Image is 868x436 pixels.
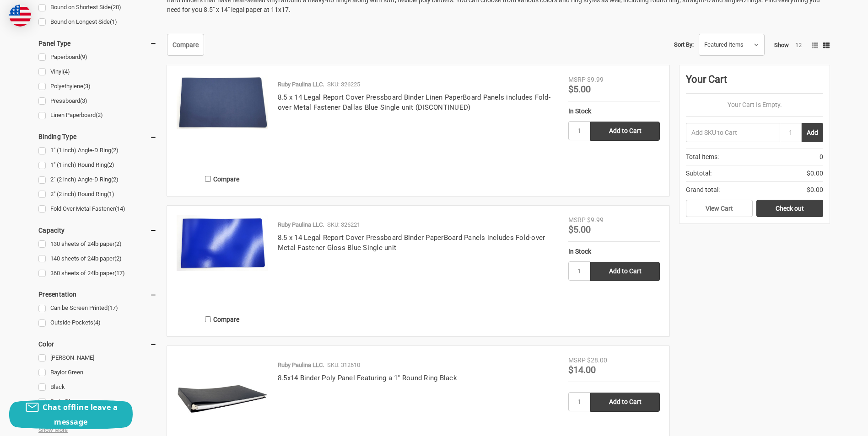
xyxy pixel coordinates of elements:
[38,66,157,78] a: Vinyl
[38,131,157,142] h5: Binding Type
[38,16,157,28] a: Bound on Longest Side
[38,339,157,350] h5: Color
[756,200,823,217] a: Check out
[568,75,586,85] div: MSRP
[177,171,268,186] label: Compare
[807,185,823,195] span: $0.00
[774,42,789,48] span: Show
[590,393,660,412] input: Add to Cart
[590,262,660,281] input: Add to Cart
[568,364,596,375] span: $14.00
[177,312,268,327] label: Compare
[38,302,157,314] a: Can be Screen Printed
[177,215,268,271] img: 8.5 x 14 Legal Report Cover Pressboard Binder PaperBoard Panels includes Fold-over Metal Fastener...
[177,215,268,307] a: 8.5 x 14 Legal Report Cover Pressboard Binder PaperBoard Panels includes Fold-over Metal Fastener...
[93,319,101,326] span: (4)
[38,159,157,171] a: 1" (1 inch) Round Ring
[38,188,157,201] a: 2" (2 inch) Round Ring
[9,5,31,27] img: duty and tax information for United States
[115,205,125,212] span: (14)
[278,361,324,370] p: Ruby Paulina LLC.
[80,53,87,60] span: (9)
[110,18,117,25] span: (1)
[278,93,550,112] a: 8.5 x 14 Legal Report Cover Pressboard Binder Linen PaperBoard Panels includes Fold-over Metal Fa...
[795,42,802,48] a: 12
[63,68,70,75] span: (4)
[686,123,780,142] input: Add SKU to Cart
[38,352,157,364] a: [PERSON_NAME]
[568,356,586,365] div: MSRP
[38,367,157,379] a: Baylor Green
[38,381,157,393] a: Black
[38,317,157,329] a: Outside Pockets
[587,216,604,223] span: $9.99
[114,255,122,262] span: (2)
[38,396,157,408] a: Bruin Blue
[686,152,719,162] span: Total Items:
[568,106,660,116] div: In Stock
[819,152,823,162] span: 0
[38,80,157,93] a: Polyethylene
[278,220,324,229] p: Ruby Paulina LLC.
[327,220,360,229] p: SKU: 326221
[80,97,87,104] span: (3)
[108,304,118,311] span: (17)
[107,191,114,197] span: (1)
[38,253,157,265] a: 140 sheets of 24lb paper
[590,122,660,141] input: Add to Cart
[38,1,157,14] a: Bound on Shortest Side
[686,185,720,195] span: Grand total:
[674,38,694,52] label: Sort By:
[205,316,211,322] input: Compare
[177,75,268,166] a: 8.5 x 14 Legal Report Cover Pressboard Binder Linen PaperBoard Panels includes Fold-over Metal Fa...
[43,402,118,427] span: Chat offline leave a message
[686,169,712,178] span: Subtotal:
[327,361,360,370] p: SKU: 312610
[568,224,591,235] span: $5.00
[38,425,68,435] span: Show More
[114,240,122,247] span: (2)
[177,75,268,129] img: 8.5 x 14 Legal Report Cover Pressboard Binder Linen PaperBoard Panels includes Fold-over Metal Fa...
[327,80,360,89] p: SKU: 326225
[205,176,211,182] input: Compare
[38,109,157,122] a: Linen Paperboard
[568,84,591,95] span: $5.00
[686,100,823,110] p: Your Cart Is Empty.
[111,176,119,183] span: (2)
[38,38,157,49] h5: Panel Type
[167,34,204,56] a: Compare
[38,203,157,215] a: Fold Over Metal Fastener
[587,356,607,364] span: $28.00
[38,238,157,250] a: 130 sheets of 24lb paper
[38,225,157,236] h5: Capacity
[587,76,604,83] span: $9.99
[278,80,324,89] p: Ruby Paulina LLC.
[38,289,157,300] h5: Presentation
[686,200,753,217] a: View Cart
[38,95,157,107] a: Pressboard
[278,234,545,252] a: 8.5 x 14 Legal Report Cover Pressboard Binder PaperBoard Panels includes Fold-over Metal Fastener...
[278,374,457,382] a: 8.5x14 Binder Poly Panel Featuring a 1" Round Ring Black
[111,4,121,11] span: (20)
[83,83,91,90] span: (3)
[114,270,125,276] span: (17)
[9,400,133,429] button: Chat offline leave a message
[111,147,119,154] span: (2)
[96,112,103,118] span: (2)
[807,169,823,178] span: $0.00
[686,72,823,94] div: Your Cart
[38,267,157,280] a: 360 sheets of 24lb paper
[568,215,586,225] div: MSRP
[38,144,157,157] a: 1" (1 inch) Angle-D Ring
[802,123,823,142] button: Add
[107,161,114,168] span: (2)
[568,247,660,256] div: In Stock
[38,174,157,186] a: 2" (2 inch) Angle-D Ring
[38,51,157,64] a: Paperboard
